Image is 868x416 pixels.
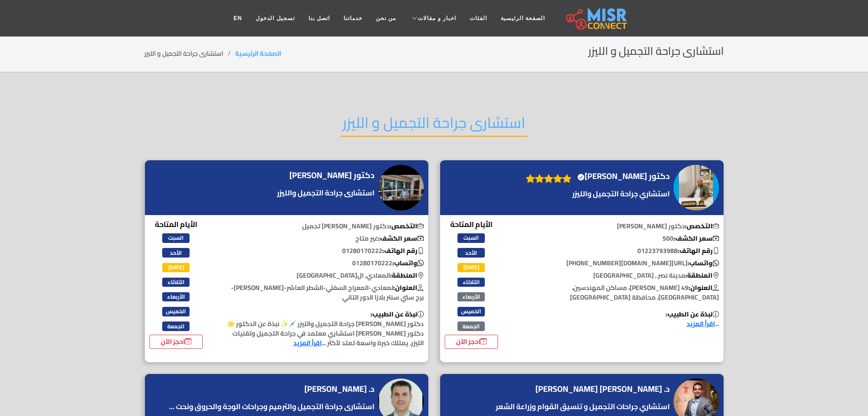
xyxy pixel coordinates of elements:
p: 49 [PERSON_NAME]، مساكن المهندسين، [GEOGRAPHIC_DATA]، محافظة [GEOGRAPHIC_DATA]‬ [514,283,724,302]
a: اقرأ المزيد [687,318,715,330]
a: د. [PERSON_NAME] [304,382,377,396]
a: الفئات [463,10,494,27]
span: السبت [457,233,485,242]
a: استشاري جراحة التجميل والليزر [521,188,672,199]
b: رقم الهاتف: [382,245,424,257]
p: لمعادي-المعراج السفلي-الشطر العاشر-[PERSON_NAME]-برج ستي سنتر بلازا الدور التاني [218,283,428,302]
a: اقرأ المزيد [293,337,322,349]
p: [URL][DOMAIN_NAME][PHONE_NUMBER] [514,258,724,268]
span: الأحد [457,248,485,257]
span: الثلاثاء [162,278,190,287]
a: من نحن [369,10,403,27]
img: main.misr_connect [566,7,627,30]
a: الصفحة الرئيسية [235,47,281,59]
p: مدينة نصر , [GEOGRAPHIC_DATA] [514,271,724,280]
p: 500 [514,234,724,243]
h2: استشارى جراحة التجميل و الليزر [340,114,528,137]
a: اخبار و مقالات [403,10,463,27]
h4: دكتور [PERSON_NAME] [577,171,670,181]
a: احجز الآن [149,335,203,349]
p: 01280170222 [218,246,428,256]
h4: د. [PERSON_NAME] [PERSON_NAME] [535,384,670,394]
div: الأيام المتاحة [149,219,203,349]
h2: استشارى جراحة التجميل و الليزر [588,45,724,58]
img: دكتور معتز كامل [673,165,719,211]
b: العنوان: [688,282,719,294]
p: غير متاح [218,234,428,243]
a: استشارى جراحة التجميل والليزر [275,187,377,198]
b: واتساب: [688,257,719,269]
span: الأربعاء [162,292,190,301]
b: سعر الكشف: [673,232,719,244]
svg: Verified account [577,174,585,181]
a: الصفحة الرئيسية [494,10,552,27]
a: د. [PERSON_NAME] [PERSON_NAME] [535,382,672,396]
li: استشارى جراحة التجميل و الليزر [144,49,235,58]
p: ... [514,310,724,329]
h4: د. [PERSON_NAME] [304,384,375,394]
p: 01280170222 [218,258,428,268]
b: رقم الهاتف: [678,245,719,257]
b: نبذة عن الطبيب: [666,308,719,320]
p: دكتور [PERSON_NAME] [514,221,724,231]
span: الثلاثاء [457,278,485,287]
b: التخصص: [685,220,719,232]
p: المعادي, ال[GEOGRAPHIC_DATA] [218,271,428,280]
b: التخصص: [390,220,424,232]
span: [DATE] [457,263,485,272]
span: الجمعة [162,321,190,331]
h4: دكتور [PERSON_NAME] [289,170,375,180]
p: دكتور [PERSON_NAME] تجميل [218,221,428,231]
span: الخميس [457,307,485,316]
b: سعر الكشف: [378,232,424,244]
a: دكتور [PERSON_NAME] [576,169,672,183]
span: الأحد [162,248,190,257]
img: دكتور محمود زاهر [378,165,424,211]
a: دكتور [PERSON_NAME] [289,169,377,182]
a: احجز الآن [445,335,498,349]
div: الأيام المتاحة [445,219,498,349]
b: المنطقة: [685,269,719,281]
p: 01223793988 [514,246,724,256]
span: الخميس [162,307,190,316]
b: واتساب: [392,257,424,269]
a: EN [227,10,249,27]
b: نبذة عن الطبيب: [370,308,424,320]
a: اتصل بنا [302,10,337,27]
a: خدماتنا [337,10,369,27]
b: العنوان: [393,282,424,294]
a: استشاري جراحات التجميل و تنسيق القوام وزراعة الشعر [493,401,672,412]
span: الأربعاء [457,292,485,301]
p: دكتور [PERSON_NAME] جراحة التجميل والليزر 💉✨ نبذة عن الدكتور 🌟 دكتور [PERSON_NAME] استشاري معتمد ... [218,310,428,348]
span: السبت [162,233,190,242]
span: الجمعة [457,321,485,331]
a: استشارى جراحة التجميل والترميم وجراحات الوجة والحروق ونحت ... [167,401,377,412]
a: تسجيل الدخول [249,10,301,27]
span: اخبار و مقالات [418,14,456,22]
b: المنطقة: [390,269,424,281]
span: [DATE] [162,263,190,272]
